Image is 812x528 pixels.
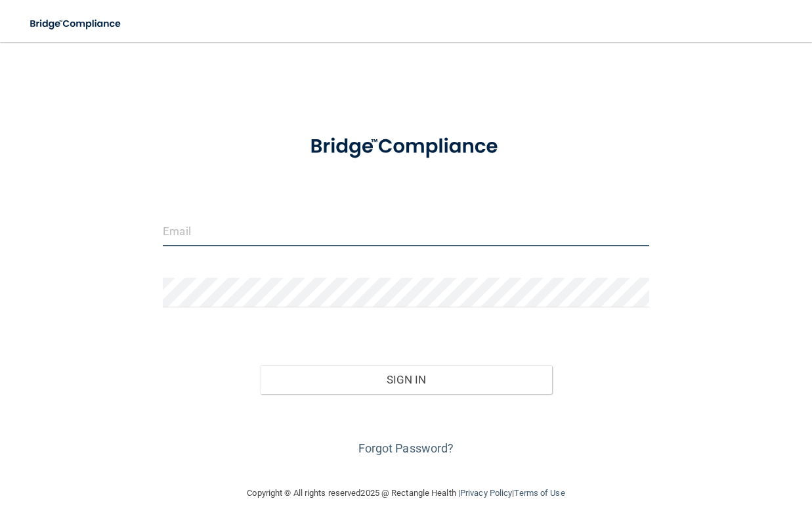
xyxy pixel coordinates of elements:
[167,472,646,514] div: Copyright © All rights reserved 2025 @ Rectangle Health | |
[20,11,133,37] img: bridge_compliance_login_screen.278c3ca4.svg
[460,488,512,498] a: Privacy Policy
[260,365,551,394] button: Sign In
[289,121,523,173] img: bridge_compliance_login_screen.278c3ca4.svg
[514,488,565,498] a: Terms of Use
[163,217,649,246] input: Email
[358,441,454,455] a: Forgot Password?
